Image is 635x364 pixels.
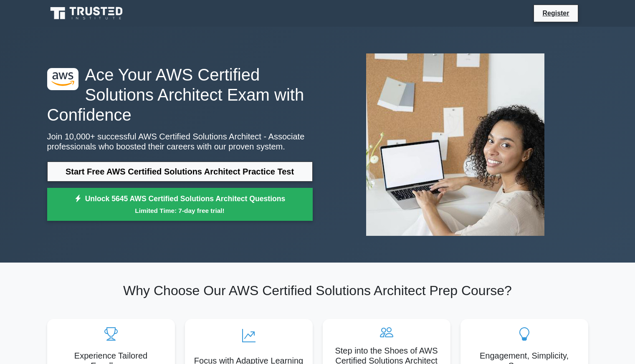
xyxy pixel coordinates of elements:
[47,131,313,152] p: Join 10,000+ successful AWS Certified Solutions Architect - Associate professionals who boosted t...
[47,162,313,182] a: Start Free AWS Certified Solutions Architect Practice Test
[537,8,574,18] a: Register
[47,188,313,221] a: Unlock 5645 AWS Certified Solutions Architect QuestionsLimited Time: 7-day free trial!
[47,65,313,125] h1: Ace Your AWS Certified Solutions Architect Exam with Confidence
[58,206,302,215] small: Limited Time: 7-day free trial!
[47,283,588,298] h2: Why Choose Our AWS Certified Solutions Architect Prep Course?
